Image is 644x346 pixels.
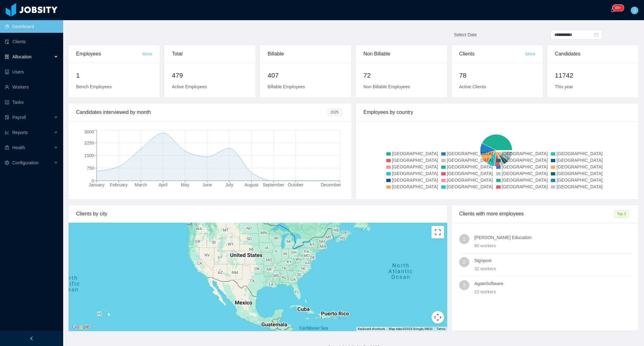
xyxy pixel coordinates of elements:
div: Billable [268,45,344,63]
span: 1 [463,234,466,244]
span: [GEOGRAPHIC_DATA] [502,184,548,189]
h2: 1 [76,70,152,80]
span: [GEOGRAPHIC_DATA] [557,164,603,169]
span: [GEOGRAPHIC_DATA] [502,151,548,156]
span: [GEOGRAPHIC_DATA] [447,164,493,169]
a: icon: pie-chartDashboard [5,20,58,33]
tspan: August [244,182,258,187]
h4: AgateSoftware [474,280,631,287]
div: Total [172,45,248,63]
span: [GEOGRAPHIC_DATA] [392,184,438,189]
tspan: October [288,182,304,187]
i: icon: calendar [594,32,599,37]
span: Active Clients [459,84,486,89]
i: icon: setting [5,161,9,165]
a: icon: auditClients [5,35,58,48]
span: Reports [12,130,28,135]
div: Clients [459,45,525,63]
tspan: April [159,182,167,187]
i: icon: solution [5,55,9,59]
span: 3 [463,280,466,290]
span: Health [12,145,25,150]
span: [GEOGRAPHIC_DATA] [557,171,603,176]
h2: 78 [459,70,535,80]
i: icon: line-chart [5,130,9,135]
span: [GEOGRAPHIC_DATA] [502,178,548,183]
span: [GEOGRAPHIC_DATA] [557,178,603,183]
img: Google [70,323,91,331]
span: [GEOGRAPHIC_DATA] [557,158,603,163]
span: J [634,7,636,14]
span: [GEOGRAPHIC_DATA] [447,171,493,176]
div: 23 workers [474,288,631,295]
span: [GEOGRAPHIC_DATA] [447,178,493,183]
h4: Signpost [474,257,631,264]
span: Map data ©2025 Google, INEGI [389,327,433,331]
div: 80 workers [474,242,631,249]
a: icon: robotUsers [5,66,58,78]
a: Terms [436,327,445,331]
tspan: September [263,182,285,187]
i: icon: medicine-box [5,145,9,150]
h2: 72 [363,70,439,80]
tspan: 2250 [84,140,94,145]
tspan: December [321,182,341,187]
tspan: July [226,182,233,187]
span: [GEOGRAPHIC_DATA] [502,158,548,163]
span: [GEOGRAPHIC_DATA] [557,184,603,189]
div: 32 workers [474,265,631,272]
a: More [142,51,152,56]
a: icon: profileTasks [5,96,58,108]
h2: 479 [172,70,248,80]
span: Select Date [454,32,477,37]
tspan: 3000 [84,129,94,134]
tspan: 0 [92,178,94,183]
button: Map camera controls [431,311,444,324]
div: Employees by country [364,103,631,121]
span: [GEOGRAPHIC_DATA] [447,151,493,156]
span: 2025 [328,109,341,116]
span: 2 [463,257,466,267]
span: Allocation [12,54,32,59]
span: [GEOGRAPHIC_DATA] [502,164,548,169]
button: Toggle fullscreen view [431,226,444,238]
span: Top 3 [614,210,629,217]
tspan: March [135,182,147,187]
span: Bench Employees [76,84,112,89]
button: Keyboard shortcuts [358,327,385,331]
tspan: May [181,182,189,187]
i: icon: bell [611,8,615,12]
span: [GEOGRAPHIC_DATA] [392,178,438,183]
h2: 407 [268,70,344,80]
span: Payroll [12,115,26,120]
span: Configuration [12,160,39,165]
span: [GEOGRAPHIC_DATA] [502,171,548,176]
span: [GEOGRAPHIC_DATA] [447,184,493,189]
span: [GEOGRAPHIC_DATA] [392,158,438,163]
span: [GEOGRAPHIC_DATA] [447,158,493,163]
span: [GEOGRAPHIC_DATA] [392,164,438,169]
div: Clients with more employees [459,205,614,223]
div: Candidates interviewed by month [76,103,328,121]
div: Non Billable [363,45,439,63]
h4: [PERSON_NAME] Education [474,234,631,241]
span: Non Billable Employees [363,84,410,89]
h2: 11742 [555,70,631,80]
span: Active Employees [172,84,207,89]
span: Billable Employees [268,84,305,89]
a: Open this area in Google Maps (opens a new window) [70,323,91,331]
span: This year [555,84,573,89]
span: [GEOGRAPHIC_DATA] [392,171,438,176]
div: Employees [76,45,142,63]
a: More [525,51,535,56]
div: Clients by city [76,205,440,223]
span: [GEOGRAPHIC_DATA] [557,151,603,156]
div: Candidates [555,45,631,63]
tspan: 1500 [84,153,94,158]
a: icon: userWorkers [5,81,58,93]
tspan: 750 [87,166,94,171]
span: [GEOGRAPHIC_DATA] [392,151,438,156]
tspan: February [110,182,128,187]
tspan: January [89,182,105,187]
sup: 166 [612,5,624,11]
